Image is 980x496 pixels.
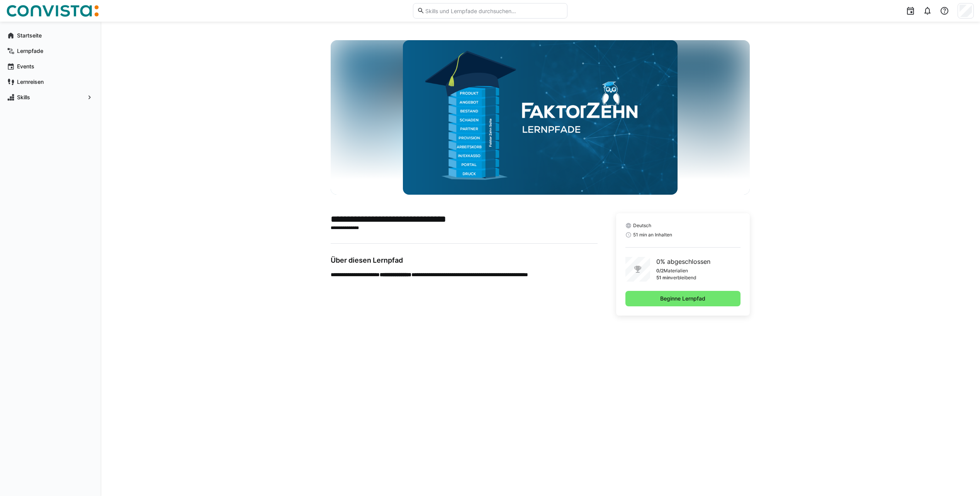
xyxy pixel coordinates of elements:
[664,268,688,274] p: Materialien
[625,291,740,306] button: Beginne Lernpfad
[656,275,671,281] p: 51 min
[331,256,598,265] h3: Über diesen Lernpfad
[656,257,710,266] p: 0% abgeschlossen
[656,268,664,274] p: 0/2
[633,223,651,229] span: Deutsch
[671,275,696,281] p: verbleibend
[659,295,707,302] span: Beginne Lernpfad
[633,232,672,238] span: 51 min an Inhalten
[425,7,563,14] input: Skills und Lernpfade durchsuchen…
